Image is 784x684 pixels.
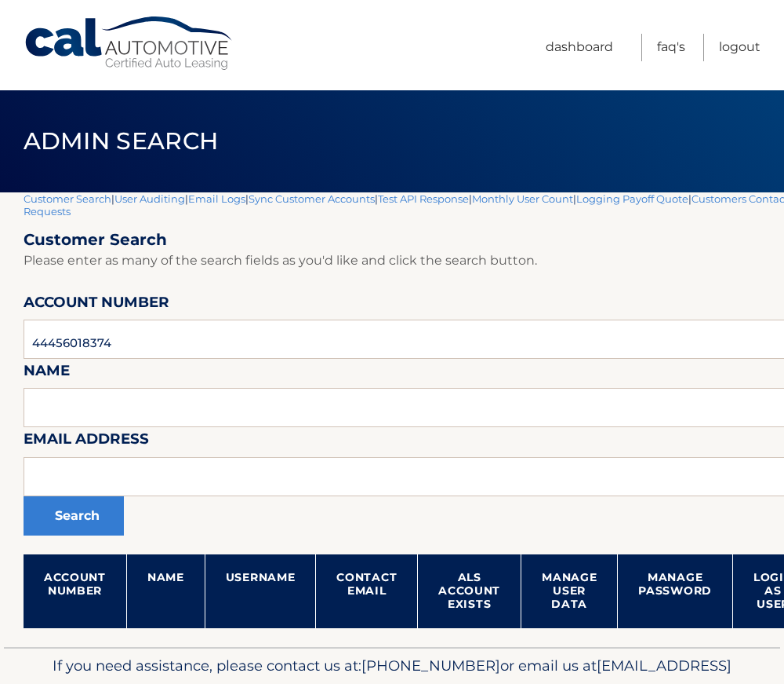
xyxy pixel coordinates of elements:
button: Search [24,496,124,536]
label: Email Address [24,427,149,456]
label: Name [24,359,70,388]
a: Sync Customer Accounts [249,192,375,205]
a: Logging Payoff Quote [576,192,688,205]
span: Admin Search [24,126,219,155]
th: Manage User Data [521,554,618,628]
a: Cal Automotive [24,16,235,71]
a: FAQ's [657,34,685,61]
th: Contact Email [316,554,418,628]
span: [PHONE_NUMBER] [361,657,500,675]
a: Email Logs [188,192,245,205]
a: User Auditing [114,192,185,205]
th: ALS Account Exists [418,554,521,628]
label: Account Number [24,291,169,320]
th: Username [205,554,316,628]
a: Logout [719,34,760,61]
a: Customer Search [24,192,111,205]
a: Monthly User Count [472,192,573,205]
th: Account Number [24,554,126,628]
th: Name [126,554,205,628]
a: Dashboard [546,34,613,61]
a: Test API Response [378,192,469,205]
th: Manage Password [618,554,733,628]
